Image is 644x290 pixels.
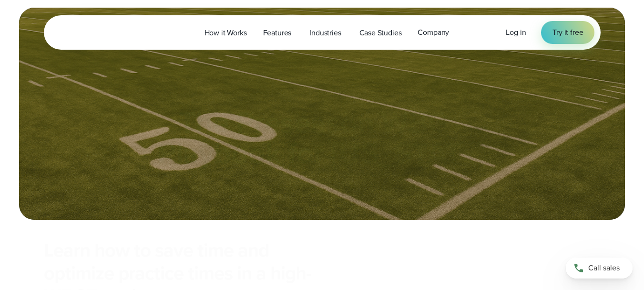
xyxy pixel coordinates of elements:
a: Call sales [566,258,633,279]
span: Call sales [588,262,620,274]
a: Case Studies [351,23,410,43]
a: How it Works [196,23,255,43]
a: Log in [506,27,526,38]
span: Features [263,27,292,39]
span: How it Works [204,27,247,39]
span: Company [418,27,449,38]
span: Try it free [552,27,583,38]
span: Industries [309,27,341,39]
a: Try it free [541,21,594,44]
span: Case Studies [359,27,402,39]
